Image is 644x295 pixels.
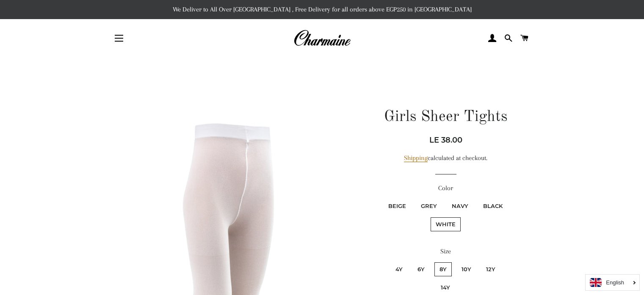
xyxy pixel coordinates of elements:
[590,278,635,287] a: English
[293,29,351,48] img: Charmaine Egypt
[370,153,521,163] div: calculated at checkout.
[416,199,442,213] label: Grey
[447,199,473,213] label: Navy
[370,246,521,257] label: Size
[606,280,624,285] i: English
[383,199,411,213] label: Beige
[481,262,500,276] label: 12y
[456,262,476,276] label: 10y
[431,217,461,231] label: White
[429,135,462,145] span: LE 38.00
[478,199,508,213] label: Black
[404,154,428,162] a: Shipping
[434,262,452,276] label: 8y
[390,262,408,276] label: 4y
[412,262,430,276] label: 6y
[436,281,455,295] label: 14y
[370,107,521,128] h1: Girls Sheer Tights
[370,183,521,194] label: Color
